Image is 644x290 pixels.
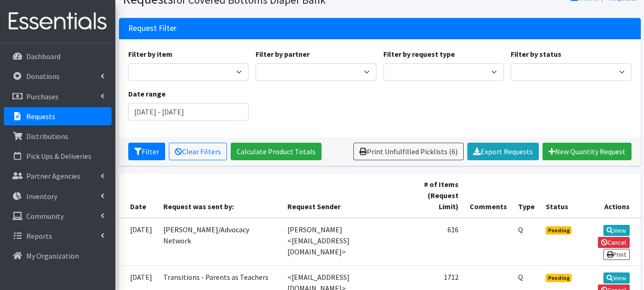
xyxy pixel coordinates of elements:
[598,237,630,248] a: Cancel
[4,127,112,145] a: Distributions
[26,52,60,61] p: Dashboard
[128,143,165,160] button: Filter
[119,173,158,218] th: Date
[404,173,464,218] th: # of Items (Request Limit)
[546,226,572,235] span: Pending
[26,231,52,241] p: Reports
[511,48,561,60] label: Filter by status
[518,272,523,282] abbr: Quantity
[4,227,112,245] a: Reports
[467,143,539,160] a: Export Requests
[4,207,112,225] a: Community
[4,87,112,106] a: Purchases
[26,211,64,221] p: Community
[26,132,68,141] p: Distributions
[4,107,112,126] a: Requests
[26,171,80,181] p: Partner Agencies
[603,272,630,284] a: View
[128,48,173,60] label: Filter by item
[603,225,630,236] a: View
[128,24,177,33] h3: Request Filter
[26,112,55,121] p: Requests
[603,249,630,260] a: Print
[282,218,404,266] td: [PERSON_NAME] <[EMAIL_ADDRESS][DOMAIN_NAME]>
[119,218,158,266] td: [DATE]
[169,143,227,160] a: Clear Filters
[464,173,513,218] th: Comments
[282,173,404,218] th: Request Sender
[26,251,79,260] p: My Organization
[4,167,112,185] a: Partner Agencies
[578,173,640,218] th: Actions
[4,247,112,265] a: My Organization
[231,143,322,160] a: Calculate Product Totals
[26,192,57,201] p: Inventory
[4,147,112,165] a: Pick Ups & Deliveries
[158,173,282,218] th: Request was sent by:
[158,218,282,266] td: [PERSON_NAME]/Advocacy Network
[4,6,112,37] img: HumanEssentials
[543,143,632,160] a: New Quantity Request
[383,48,455,60] label: Filter by request type
[26,151,91,161] p: Pick Ups & Deliveries
[256,48,310,60] label: Filter by partner
[26,72,60,81] p: Donations
[353,143,464,160] a: Print Unfulfilled Picklists (6)
[128,88,166,99] label: Date range
[404,218,464,266] td: 616
[128,103,249,121] input: January 1, 2011 - December 31, 2011
[4,187,112,205] a: Inventory
[540,173,579,218] th: Status
[4,67,112,85] a: Donations
[546,274,572,282] span: Pending
[26,92,59,101] p: Purchases
[4,47,112,66] a: Dashboard
[513,173,540,218] th: Type
[518,225,523,234] abbr: Quantity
